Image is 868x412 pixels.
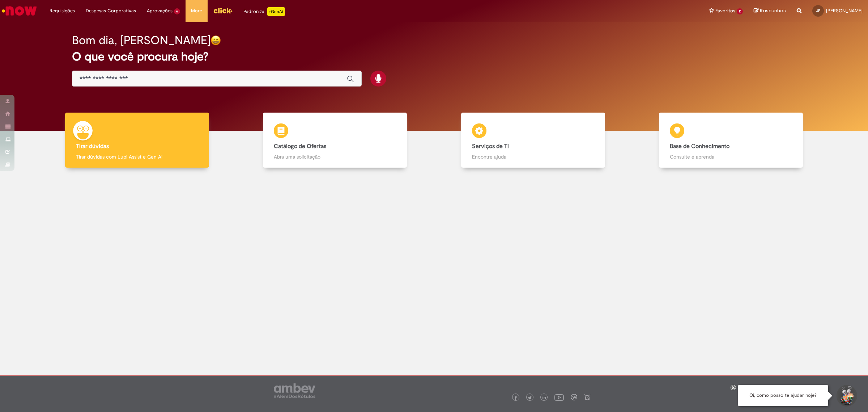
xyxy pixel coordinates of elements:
b: Serviços de TI [472,143,509,150]
span: 6 [174,8,180,14]
span: 2 [737,8,743,14]
img: logo_footer_linkedin.png [542,396,546,400]
a: Base de Conhecimento Consulte e aprenda [632,113,830,168]
img: logo_footer_naosei.png [584,394,591,400]
p: Tirar dúvidas com Lupi Assist e Gen Ai [76,153,198,160]
span: More [191,7,202,14]
img: logo_footer_twitter.png [528,396,532,400]
p: Abra uma solicitação [274,153,396,160]
img: logo_footer_facebook.png [514,396,518,400]
span: Favoritos [715,7,735,14]
p: Consulte e aprenda [670,153,792,160]
img: logo_footer_workplace.png [571,394,577,400]
span: JP [816,8,820,13]
img: ServiceNow [1,4,38,18]
p: +GenAi [267,7,285,16]
span: [PERSON_NAME] [826,8,863,14]
b: Catálogo de Ofertas [274,143,326,150]
img: happy-face.png [210,35,221,46]
span: Rascunhos [760,7,786,14]
b: Tirar dúvidas [76,143,109,150]
span: Despesas Corporativas [86,7,136,14]
img: click_logo_yellow_360x200.png [213,5,233,16]
h2: Bom dia, [PERSON_NAME] [72,34,210,47]
div: Padroniza [243,7,285,16]
button: Iniciar Conversa de Suporte [835,385,857,407]
span: Requisições [50,7,75,14]
b: Base de Conhecimento [670,143,729,150]
h2: O que você procura hoje? [72,50,796,63]
a: Tirar dúvidas Tirar dúvidas com Lupi Assist e Gen Ai [38,113,236,168]
img: logo_footer_youtube.png [554,392,564,402]
span: Aprovações [147,7,173,14]
div: Oi, como posso te ajudar hoje? [738,385,828,406]
a: Rascunhos [754,8,786,14]
p: Encontre ajuda [472,153,594,160]
img: logo_footer_ambev_rotulo_gray.png [274,383,315,398]
a: Serviços de TI Encontre ajuda [434,113,632,168]
a: Catálogo de Ofertas Abra uma solicitação [236,113,434,168]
